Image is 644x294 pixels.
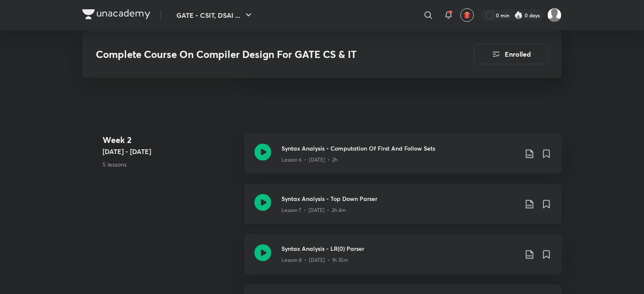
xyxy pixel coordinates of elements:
[463,11,471,19] img: avatar
[281,257,348,264] p: Lesson 8 • [DATE] • 1h 35m
[82,9,150,22] a: Company Logo
[96,48,426,60] h3: Complete Course On Compiler Design For GATE CS & IT
[103,160,238,169] p: 5 lessons
[244,184,562,234] a: Syntax Analysis - Top Down ParserLesson 7 • [DATE] • 2h 4m
[171,7,259,24] button: GATE - CSIT, DSAI ...
[244,234,562,285] a: Syntax Analysis - LR(0) ParserLesson 8 • [DATE] • 1h 35m
[547,8,562,22] img: Fazin Ashraf
[281,144,518,153] h3: Syntax Analysis - Computation Of First And Follow Sets
[281,206,346,214] p: Lesson 7 • [DATE] • 2h 4m
[103,134,238,146] h4: Week 2
[460,8,474,22] button: avatar
[103,146,238,157] h5: [DATE] - [DATE]
[281,194,518,203] h3: Syntax Analysis - Top Down Parser
[281,245,518,253] h3: Syntax Analysis - LR(0) Parser
[244,134,562,184] a: Syntax Analysis - Computation Of First And Follow SetsLesson 6 • [DATE] • 2h
[514,11,523,19] img: streak
[82,9,150,19] img: Company Logo
[474,44,548,64] button: Enrolled
[281,156,338,164] p: Lesson 6 • [DATE] • 2h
